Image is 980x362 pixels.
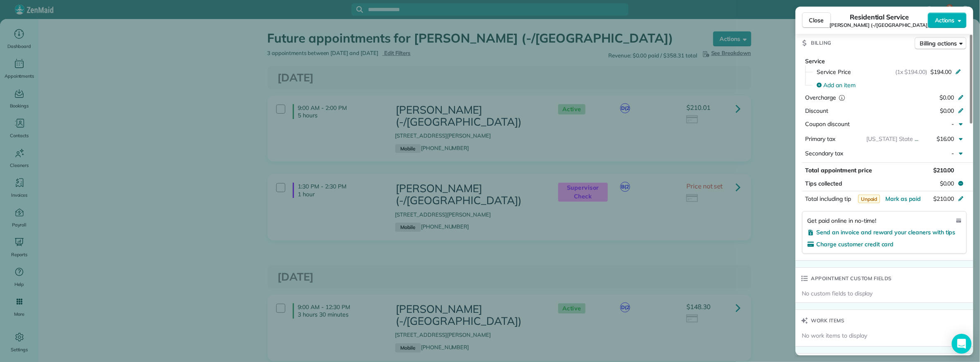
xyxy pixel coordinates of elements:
span: $16.00 [937,135,954,143]
span: Mark as paid [885,195,921,202]
span: Billing [811,39,832,47]
span: Get paid online in no-time! [808,217,877,225]
span: Total including tip [806,195,851,202]
span: - [952,150,954,157]
div: Overcharge [806,93,877,102]
span: [PERSON_NAME] (-/[GEOGRAPHIC_DATA]) [829,22,930,29]
span: Send an invoice and reward your cleaners with tips [817,229,956,236]
span: Close [809,16,824,24]
span: Billing actions [920,39,957,48]
span: Total appointment price [806,167,872,174]
span: - [952,120,954,128]
button: Close [802,12,831,28]
span: Coupon discount [806,120,850,128]
span: $0.00 [940,179,954,188]
span: Primary tax [806,135,836,143]
button: Tips collected$0.00 [802,178,967,189]
span: Add an item [824,81,856,89]
span: Service Price [817,68,851,76]
span: $194.00 [931,68,952,76]
span: Residential Service [850,12,909,22]
span: No work items to display [802,331,867,340]
span: Service [806,57,825,65]
button: Mark as paid [885,195,921,203]
span: No custom fields to display [802,289,873,298]
span: (1x $194.00) [896,68,928,76]
span: Work items [811,317,845,325]
span: Discount [806,107,829,114]
button: Add an item [812,79,967,92]
span: Appointment custom fields [811,274,892,283]
span: Tips collected [806,179,842,188]
span: $0.00 [940,107,954,114]
span: Charge customer credit card [817,241,894,248]
span: $210.00 [933,167,954,174]
span: $210.00 [933,195,954,202]
button: Service Price(1x $194.00)$194.00 [812,65,967,79]
div: Open Intercom Messenger [952,334,972,354]
span: Unpaid [858,195,881,203]
span: $0.00 [940,94,954,101]
span: Actions [935,16,955,24]
span: Secondary tax [806,150,844,157]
